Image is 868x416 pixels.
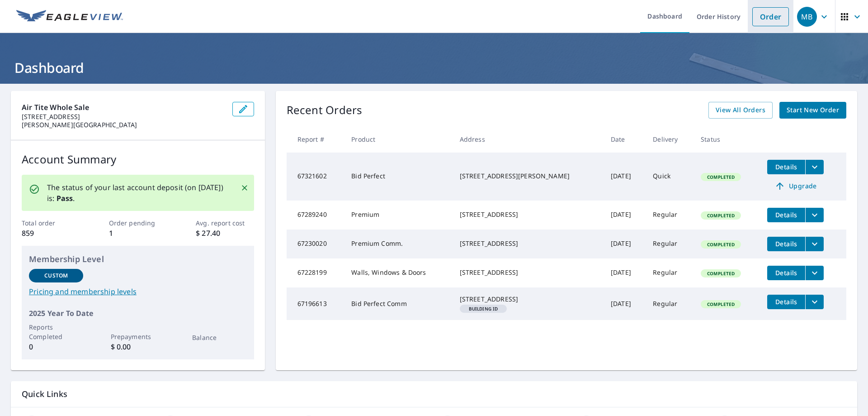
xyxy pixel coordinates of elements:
button: filesDropdownBtn-67289240 [805,208,824,222]
button: filesDropdownBtn-67230020 [805,237,824,251]
td: Regular [646,287,693,320]
p: Order pending [109,218,167,228]
td: Premium [344,201,452,230]
a: Pricing and membership levels [29,286,247,297]
td: [DATE] [604,153,646,201]
h1: Dashboard [11,58,857,77]
p: Account Summary [22,151,254,167]
span: Completed [702,174,740,180]
td: Quick [646,153,693,201]
p: $ 27.40 [196,228,254,239]
td: 67196613 [287,287,344,320]
td: 67228199 [287,258,344,287]
th: Address [453,126,604,153]
span: Details [773,297,800,306]
p: 2025 Year To Date [29,308,247,319]
div: [STREET_ADDRESS] [460,239,596,248]
div: [STREET_ADDRESS][PERSON_NAME] [460,172,596,181]
span: Details [773,268,800,277]
p: Air Tite Whole Sale [22,102,225,113]
button: filesDropdownBtn-67321602 [805,160,824,174]
td: [DATE] [604,258,646,287]
span: Completed [702,212,740,219]
td: Regular [646,230,693,258]
button: Close [239,182,250,194]
th: Report # [287,126,344,153]
button: filesDropdownBtn-67228199 [805,266,824,280]
p: $ 0.00 [111,341,165,352]
td: Regular [646,258,693,287]
span: Upgrade [773,181,818,191]
img: EV Logo [16,10,123,24]
button: detailsBtn-67230020 [767,237,805,251]
td: Premium Comm. [344,230,452,258]
button: detailsBtn-67289240 [767,208,805,222]
p: Reports Completed [29,322,83,341]
b: Pass [57,193,73,203]
div: [STREET_ADDRESS] [460,268,596,277]
p: Prepayments [111,332,165,341]
th: Delivery [646,126,693,153]
td: Bid Perfect Comm [344,287,452,320]
span: Completed [702,270,740,277]
div: [STREET_ADDRESS] [460,295,596,304]
th: Date [604,126,646,153]
td: 67230020 [287,230,344,258]
p: 0 [29,341,83,352]
p: Custom [44,272,68,280]
p: 1 [109,228,167,239]
td: 67289240 [287,201,344,230]
th: Status [693,126,760,153]
span: Details [773,163,800,171]
p: Balance [192,333,246,342]
span: View All Orders [716,105,765,116]
p: Total order [22,218,80,228]
td: Walls, Windows & Doors [344,258,452,287]
button: detailsBtn-67321602 [767,160,805,174]
td: [DATE] [604,287,646,320]
td: [DATE] [604,201,646,230]
div: [STREET_ADDRESS] [460,210,596,219]
p: Recent Orders [287,102,363,119]
td: Regular [646,201,693,230]
span: Details [773,210,800,219]
span: Completed [702,301,740,307]
p: [STREET_ADDRESS] [22,113,225,121]
p: Avg. report cost [196,218,254,228]
p: 859 [22,228,80,239]
p: Membership Level [29,253,247,265]
a: View All Orders [708,102,773,119]
th: Product [344,126,452,153]
button: detailsBtn-67196613 [767,295,805,309]
button: detailsBtn-67228199 [767,266,805,280]
p: Quick Links [22,388,846,400]
a: Start New Order [779,102,846,119]
td: Bid Perfect [344,153,452,201]
button: filesDropdownBtn-67196613 [805,295,824,309]
div: MB [797,7,817,27]
span: Details [773,239,800,248]
span: Start New Order [787,105,839,116]
span: Completed [702,241,740,248]
em: Building ID [469,306,498,311]
p: The status of your last account deposit (on [DATE]) is: . [47,182,230,204]
td: 67321602 [287,153,344,201]
a: Order [752,7,789,26]
p: [PERSON_NAME][GEOGRAPHIC_DATA] [22,121,225,129]
a: Upgrade [767,179,824,193]
td: [DATE] [604,230,646,258]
